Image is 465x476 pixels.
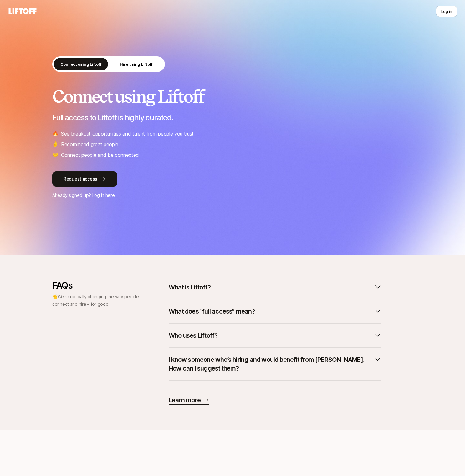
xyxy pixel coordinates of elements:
button: Request access [52,171,117,187]
a: Log in here [92,192,115,198]
p: See breakout opportunities and talent from people you trust [61,130,194,138]
p: Recommend great people [61,140,118,148]
p: Already signed up? [52,192,413,199]
p: What does “full access” mean? [169,307,255,316]
a: Request access [52,171,413,187]
button: Who uses Liftoff? [169,329,381,342]
p: What is Liftoff? [169,283,211,292]
span: 🔥 [52,130,59,138]
a: Learn more [169,396,209,405]
p: Connect people and be connected [61,151,139,159]
h2: Connect using Liftoff [52,87,413,106]
p: I know someone who’s hiring and would benefit from [PERSON_NAME]. How can I suggest them? [169,355,371,373]
span: ✌️ [52,140,59,148]
p: Hire using Liftoff [120,61,153,67]
p: Who uses Liftoff? [169,331,217,340]
p: FAQs [52,280,140,290]
p: 👋 [52,293,140,308]
button: I know someone who’s hiring and would benefit from [PERSON_NAME]. How can I suggest them? [169,353,381,375]
button: Log in [436,6,457,17]
button: What is Liftoff? [169,280,381,294]
p: Connect using Liftoff [60,61,102,67]
button: What does “full access” mean? [169,305,381,318]
span: 🤝 [52,151,59,159]
span: We’re radically changing the way people connect and hire – for good. [52,294,139,307]
p: Full access to Liftoff is highly curated. [52,113,413,122]
p: Learn more [169,396,201,404]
